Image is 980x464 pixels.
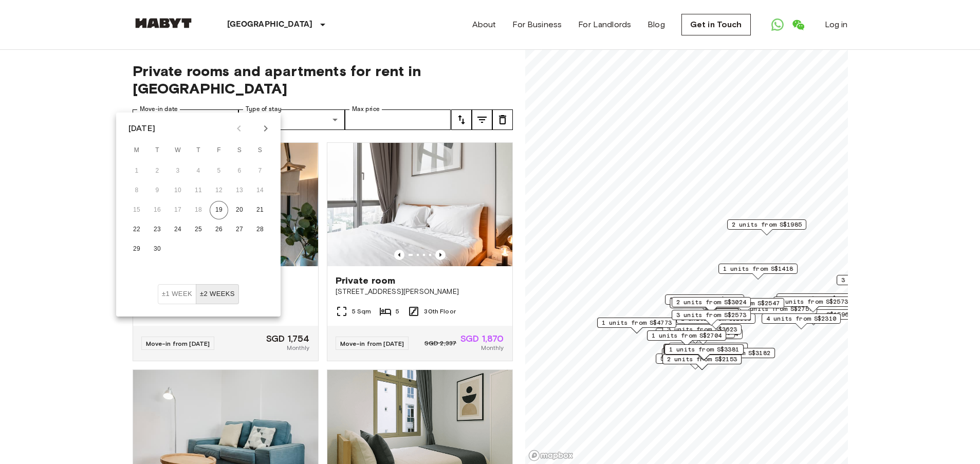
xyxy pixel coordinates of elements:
[435,250,446,260] button: Previous image
[460,334,504,343] span: SGD 1,870
[230,201,249,219] button: 20
[664,345,743,361] div: Map marker
[672,297,751,313] div: Map marker
[394,250,404,260] button: Previous image
[669,345,739,354] span: 1 units from S$3381
[227,18,313,31] p: [GEOGRAPHIC_DATA]
[127,240,146,258] button: 29
[667,325,737,334] span: 3 units from S$3623
[133,18,194,28] img: Habyt
[210,140,228,161] span: Friday
[189,140,208,161] span: Thursday
[210,201,228,219] button: 19
[841,275,911,285] span: 3 units from S$2673
[727,219,806,235] div: Map marker
[251,140,269,161] span: Sunday
[700,348,770,358] span: 1 units from S$3182
[158,284,239,304] div: Move In Flexibility
[665,294,744,310] div: Map marker
[597,318,676,333] div: Map marker
[647,330,726,346] div: Map marker
[481,343,504,352] span: Monthly
[189,220,208,239] button: 25
[424,307,456,316] span: 30th Floor
[169,220,187,239] button: 24
[327,143,512,266] img: Marketing picture of unit SG-01-113-001-05
[396,307,399,316] span: 5
[673,343,743,352] span: 5 units from S$1838
[837,275,916,291] div: Map marker
[128,122,155,135] div: [DATE]
[528,450,574,461] a: Mapbox logo
[578,18,631,31] a: For Landlords
[127,140,146,161] span: Monday
[662,348,741,364] div: Map marker
[251,220,269,239] button: 28
[251,201,269,219] button: 21
[210,220,228,239] button: 26
[148,140,167,161] span: Tuesday
[340,340,404,347] span: Move-in from [DATE]
[451,109,472,130] button: tune
[148,220,167,239] button: 23
[676,313,755,329] div: Map marker
[287,343,309,352] span: Monthly
[681,14,751,35] a: Get in Touch
[732,220,802,229] span: 2 units from S$1985
[327,142,513,361] a: Marketing picture of unit SG-01-113-001-05Previous imagePrevious imagePrivate room[STREET_ADDRESS...
[352,307,372,316] span: 5 Sqm
[127,220,146,239] button: 22
[169,140,187,161] span: Wednesday
[705,298,784,314] div: Map marker
[336,274,396,287] span: Private room
[656,354,735,369] div: Map marker
[778,297,848,306] span: 1 units from S$2573
[652,331,722,340] span: 1 units from S$2704
[663,329,743,345] div: Map marker
[146,340,210,347] span: Move-in from [DATE]
[767,14,788,35] a: Open WhatsApp
[602,318,672,327] span: 1 units from S$4773
[424,339,456,348] span: SGD 2,337
[196,284,239,304] button: ±2 weeks
[825,18,848,31] a: Log in
[352,105,380,114] label: Max price
[512,18,562,31] a: For Business
[648,18,665,31] a: Blog
[776,293,856,309] div: Map marker
[676,298,746,307] span: 2 units from S$3024
[718,264,798,280] div: Map marker
[670,295,739,304] span: 3 units from S$1985
[492,109,513,130] button: tune
[663,344,743,360] div: Map marker
[662,324,742,340] div: Map marker
[672,310,751,326] div: Map marker
[140,105,178,114] label: Move-in date
[257,120,274,137] button: Next month
[336,287,504,297] span: [STREET_ADDRESS][PERSON_NAME]
[660,354,730,363] span: 5 units from S$1680
[230,220,249,239] button: 27
[266,334,309,343] span: SGD 1,754
[148,240,167,258] button: 30
[230,140,249,161] span: Saturday
[472,109,492,130] button: tune
[762,313,841,329] div: Map marker
[669,343,748,359] div: Map marker
[158,284,196,304] button: ±1 week
[710,299,780,308] span: 1 units from S$2547
[676,310,746,320] span: 3 units from S$2573
[246,105,282,114] label: Type of stay
[788,14,808,35] a: Open WeChat
[664,344,744,360] div: Map marker
[133,62,513,97] span: Private rooms and apartments for rent in [GEOGRAPHIC_DATA]
[723,264,793,273] span: 1 units from S$1418
[662,354,742,370] div: Map marker
[696,348,775,364] div: Map marker
[781,294,851,303] span: 3 units from S$1644
[670,298,752,314] div: Map marker
[766,314,836,323] span: 4 units from S$2310
[472,18,496,31] a: About
[773,296,853,312] div: Map marker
